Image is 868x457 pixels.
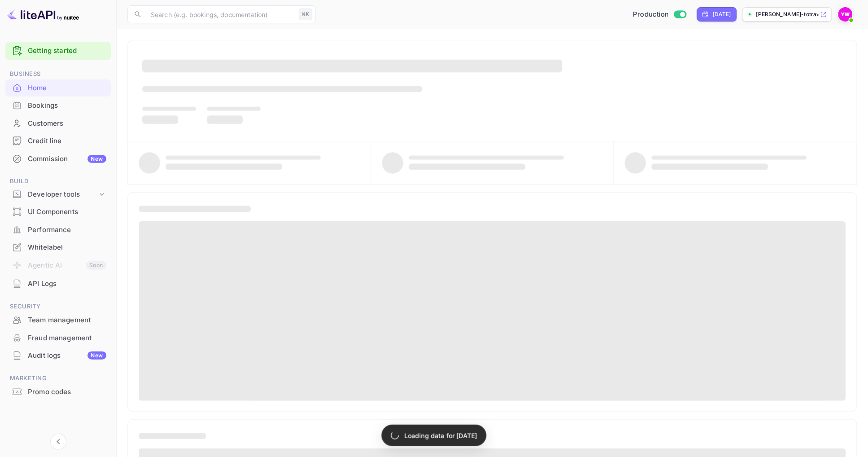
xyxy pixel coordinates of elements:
[5,79,111,97] div: Home
[28,189,97,200] div: Developer tools
[5,374,111,383] span: Marketing
[756,10,819,18] p: [PERSON_NAME]-totravel...
[5,115,111,132] div: Customers
[28,207,106,217] div: UI Components
[630,9,690,20] div: Switch to Sandbox mode
[5,203,111,220] a: UI Components
[5,383,111,401] div: Promo codes
[5,302,111,312] span: Security
[28,101,106,111] div: Bookings
[28,387,106,397] div: Promo codes
[5,275,111,292] a: API Logs
[5,383,111,400] a: Promo codes
[5,79,111,96] a: Home
[28,46,106,56] a: Getting started
[28,136,106,146] div: Credit line
[5,239,111,256] div: Whitelabel
[145,5,295,23] input: Search (e.g. bookings, documentation)
[838,7,853,22] img: Yahav Winkler
[5,150,111,168] div: CommissionNew
[5,42,111,60] div: Getting started
[713,10,731,18] div: [DATE]
[5,187,111,202] div: Developer tools
[28,83,106,93] div: Home
[5,347,111,365] div: Audit logsNew
[28,315,106,325] div: Team management
[5,347,111,364] a: Audit logsNew
[5,312,111,329] div: Team management
[88,352,106,360] div: New
[5,330,111,347] div: Fraud management
[299,9,312,20] div: ⌘K
[5,97,111,114] a: Bookings
[28,225,106,235] div: Performance
[5,132,111,150] div: Credit line
[28,154,106,164] div: Commission
[5,312,111,328] a: Team management
[5,176,111,186] span: Build
[7,7,79,22] img: LiteAPI logo
[5,221,111,239] div: Performance
[5,221,111,238] a: Performance
[50,434,66,450] button: Collapse navigation
[5,150,111,167] a: CommissionNew
[5,330,111,346] a: Fraud management
[28,351,106,361] div: Audit logs
[633,9,670,20] span: Production
[5,203,111,221] div: UI Components
[5,69,111,79] span: Business
[28,242,106,253] div: Whitelabel
[28,119,106,129] div: Customers
[5,275,111,293] div: API Logs
[5,132,111,149] a: Credit line
[5,115,111,132] a: Customers
[404,431,477,440] p: Loading data for [DATE]
[88,155,106,163] div: New
[28,279,106,289] div: API Logs
[5,239,111,255] a: Whitelabel
[28,333,106,343] div: Fraud management
[5,97,111,114] div: Bookings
